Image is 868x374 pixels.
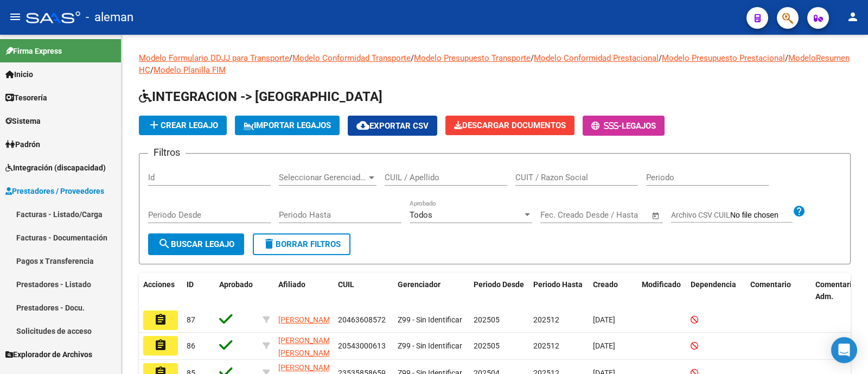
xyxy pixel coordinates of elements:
[398,315,462,324] span: Z99 - Sin Identificar
[622,121,656,131] span: Legajos
[338,315,386,324] span: 20463608572
[445,116,575,135] button: Descargar Documentos
[454,121,566,130] span: Descargar Documentos
[348,116,437,136] button: Exportar CSV
[815,280,856,301] span: Comentario Adm.
[793,205,806,218] mat-icon: help
[148,145,186,160] h3: Filtros
[589,273,637,309] datatable-header-cell: Creado
[410,210,432,220] span: Todos
[591,121,622,131] span: -
[154,339,167,352] mat-icon: assignment
[671,211,730,219] span: Archivo CSV CUIL
[274,273,334,309] datatable-header-cell: Afiliado
[533,315,559,324] span: 202512
[292,53,411,63] a: Modelo Conformidad Transporte
[474,280,524,289] span: Periodo Desde
[474,341,500,350] span: 202505
[5,115,41,127] span: Sistema
[148,233,244,255] button: Buscar Legajo
[650,210,662,222] button: Open calendar
[469,273,529,309] datatable-header-cell: Periodo Desde
[9,10,22,23] mat-icon: menu
[158,237,171,250] mat-icon: search
[474,315,500,324] span: 202505
[148,121,218,130] span: Crear Legajo
[253,233,350,255] button: Borrar Filtros
[5,185,104,197] span: Prestadores / Proveedores
[746,273,811,309] datatable-header-cell: Comentario
[5,45,62,57] span: Firma Express
[338,280,354,289] span: CUIL
[278,315,336,324] span: [PERSON_NAME]
[278,336,336,357] span: [PERSON_NAME] [PERSON_NAME]
[356,119,369,132] mat-icon: cloud_download
[263,239,341,249] span: Borrar Filtros
[215,273,258,309] datatable-header-cell: Aprobado
[219,280,253,289] span: Aprobado
[686,273,746,309] datatable-header-cell: Dependencia
[356,121,429,131] span: Exportar CSV
[593,280,618,289] span: Creado
[154,65,226,75] a: Modelo Planilla FIM
[730,211,793,220] input: Archivo CSV CUIL
[187,280,194,289] span: ID
[338,341,386,350] span: 20543000613
[593,341,615,350] span: [DATE]
[662,53,785,63] a: Modelo Presupuesto Prestacional
[534,53,659,63] a: Modelo Conformidad Prestacional
[593,315,615,324] span: [DATE]
[86,5,133,29] span: - aleman
[5,138,40,150] span: Padrón
[182,273,215,309] datatable-header-cell: ID
[139,53,289,63] a: Modelo Formulario DDJJ para Transporte
[691,280,736,289] span: Dependencia
[637,273,686,309] datatable-header-cell: Modificado
[642,280,681,289] span: Modificado
[540,210,584,220] input: Fecha inicio
[279,173,367,182] span: Seleccionar Gerenciador
[846,10,859,23] mat-icon: person
[750,280,791,289] span: Comentario
[414,53,531,63] a: Modelo Presupuesto Transporte
[5,68,33,80] span: Inicio
[533,280,583,289] span: Periodo Hasta
[334,273,393,309] datatable-header-cell: CUIL
[154,313,167,326] mat-icon: assignment
[235,116,340,135] button: IMPORTAR LEGAJOS
[148,118,161,131] mat-icon: add
[158,239,234,249] span: Buscar Legajo
[5,162,106,174] span: Integración (discapacidad)
[143,280,175,289] span: Acciones
[187,341,195,350] span: 86
[594,210,647,220] input: Fecha fin
[278,280,305,289] span: Afiliado
[139,116,227,135] button: Crear Legajo
[583,116,665,136] button: -Legajos
[398,341,462,350] span: Z99 - Sin Identificar
[187,315,195,324] span: 87
[393,273,469,309] datatable-header-cell: Gerenciador
[244,121,331,130] span: IMPORTAR LEGAJOS
[263,237,276,250] mat-icon: delete
[831,337,857,363] div: Open Intercom Messenger
[529,273,589,309] datatable-header-cell: Periodo Hasta
[139,273,182,309] datatable-header-cell: Acciones
[5,348,92,360] span: Explorador de Archivos
[398,280,441,289] span: Gerenciador
[5,92,47,104] span: Tesorería
[533,341,559,350] span: 202512
[139,89,382,104] span: INTEGRACION -> [GEOGRAPHIC_DATA]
